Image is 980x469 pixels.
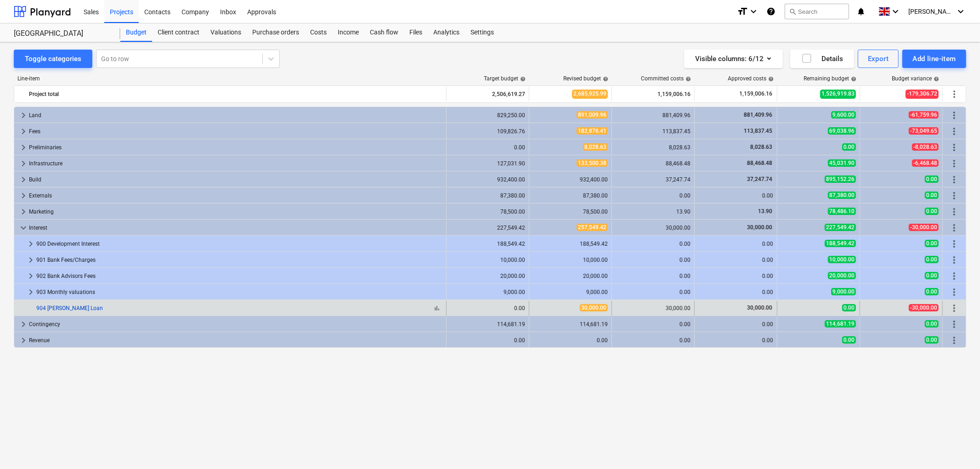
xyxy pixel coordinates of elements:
[450,257,525,263] div: 10,000.00
[616,87,691,102] div: 1,159,006.16
[36,237,442,251] div: 900 Development Interest
[949,319,960,330] span: More actions
[18,319,29,330] span: keyboard_arrow_right
[29,108,442,123] div: Land
[934,425,980,469] iframe: Chat Widget
[828,127,856,135] span: 69,038.96
[743,112,773,118] span: 881,409.96
[25,254,36,266] span: keyboard_arrow_right
[577,159,608,167] span: 133,500.38
[949,335,960,346] span: More actions
[892,75,939,82] div: Budget variance
[577,111,608,119] span: 891,009.96
[18,174,29,185] span: keyboard_arrow_right
[616,144,691,151] div: 8,028.63
[925,288,939,295] span: 0.00
[450,176,525,183] div: 932,400.00
[18,126,29,137] span: keyboard_arrow_right
[949,206,960,217] span: More actions
[25,287,36,298] span: keyboard_arrow_right
[856,6,866,17] i: notifications
[616,160,691,167] div: 88,468.48
[29,140,442,155] div: Preliminaries
[949,238,960,249] span: More actions
[804,75,856,82] div: Remaining budget
[450,160,525,167] div: 127,031.90
[25,53,81,65] div: Toggle categories
[695,53,772,65] div: Visible columns : 6/12
[29,172,442,187] div: Build
[364,23,404,42] a: Cash flow
[14,75,447,82] div: Line-item
[925,336,939,344] span: 0.00
[909,111,939,119] span: -61,759.96
[925,192,939,199] span: 0.00
[925,240,939,247] span: 0.00
[912,143,939,151] span: -8,028.63
[36,285,442,299] div: 903 Monthly valuations
[616,176,691,183] div: 37,247.74
[748,6,759,17] i: keyboard_arrow_down
[533,209,608,215] div: 78,500.00
[909,224,939,231] span: -30,000.00
[533,241,608,247] div: 188,549.42
[728,75,774,82] div: Approved costs
[29,124,442,139] div: Fees
[949,254,960,266] span: More actions
[949,126,960,137] span: More actions
[29,333,442,348] div: Revenue
[533,273,608,279] div: 20,000.00
[801,53,843,65] div: Details
[828,159,856,167] span: 45,031.90
[684,50,783,68] button: Visible columns:6/12
[949,158,960,169] span: More actions
[925,208,939,215] span: 0.00
[18,142,29,153] span: keyboard_arrow_right
[831,288,856,295] span: 9,000.00
[563,75,608,82] div: Revised budget
[580,304,608,311] span: 30,000.00
[949,222,960,233] span: More actions
[450,87,525,102] div: 2,506,619.27
[641,75,691,82] div: Committed costs
[949,174,960,185] span: More actions
[29,317,442,332] div: Contingency
[820,90,856,98] span: 1,526,919.83
[949,271,960,282] span: More actions
[450,112,525,119] div: 829,250.00
[616,257,691,263] div: 0.00
[577,224,608,231] span: 257,549.42
[601,76,608,82] span: help
[825,240,856,247] span: 188,549.42
[737,6,748,17] i: format_size
[404,23,428,42] div: Files
[616,337,691,344] div: 0.00
[925,256,939,263] span: 0.00
[120,23,152,42] a: Budget
[450,144,525,151] div: 0.00
[868,53,889,65] div: Export
[912,159,939,167] span: -6,468.48
[305,23,332,42] a: Costs
[616,225,691,231] div: 30,000.00
[25,238,36,249] span: keyboard_arrow_right
[18,110,29,121] span: keyboard_arrow_right
[828,192,856,199] span: 87,380.00
[450,337,525,344] div: 0.00
[484,75,526,82] div: Target budget
[450,241,525,247] div: 188,549.42
[152,23,205,42] div: Client contract
[828,208,856,215] span: 78,486.10
[465,23,499,42] a: Settings
[746,160,773,166] span: 88,468.48
[698,337,773,344] div: 0.00
[738,90,773,98] span: 1,159,006.16
[902,50,966,68] button: Add line-item
[849,76,856,82] span: help
[616,209,691,215] div: 13.90
[450,273,525,279] div: 20,000.00
[831,111,856,119] span: 9,600.00
[789,8,796,15] span: search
